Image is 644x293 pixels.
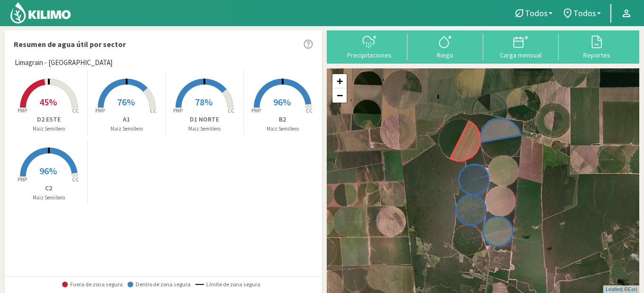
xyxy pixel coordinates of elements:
[228,107,234,114] tspan: CC
[173,107,183,114] tspan: PMP
[306,107,313,114] tspan: CC
[334,52,405,58] div: Precipitaciones
[525,8,548,18] span: Todos
[195,96,212,108] span: 78%
[14,38,126,50] p: Resumen de agua útil por sector
[88,125,165,133] p: Maiz Semillero
[486,52,556,58] div: Carga mensual
[332,74,347,88] a: Zoom in
[128,281,191,288] span: Dentro de zona segura
[410,52,480,58] div: Riego
[606,286,621,292] a: Leaflet
[72,107,79,114] tspan: CC
[150,107,156,114] tspan: CC
[10,194,87,202] p: Maiz Semillero
[88,114,165,124] p: A1
[244,114,322,124] p: B2
[72,176,79,183] tspan: CC
[559,34,635,59] button: Reportes
[10,125,87,133] p: Maiz Semillero
[561,52,632,58] div: Reportes
[95,107,105,114] tspan: PMP
[331,34,407,59] button: Precipitaciones
[332,88,347,103] a: Zoom out
[10,183,87,193] p: C2
[10,114,87,124] p: D2 ESTE
[251,107,261,114] tspan: PMP
[244,125,322,133] p: Maiz Semillero
[273,96,291,108] span: 96%
[483,34,559,59] button: Carga mensual
[407,34,483,59] button: Riego
[628,286,637,292] a: Esri
[39,96,57,108] span: 45%
[195,281,260,288] span: Límite de zona segura
[17,107,27,114] tspan: PMP
[39,165,57,177] span: 96%
[573,8,596,18] span: Todos
[62,281,123,288] span: Fuera de zona segura
[117,96,135,108] span: 76%
[15,57,112,68] span: Limagrain - [GEOGRAPHIC_DATA]
[9,1,72,24] img: Kilimo
[17,176,27,183] tspan: PMP
[166,114,243,124] p: D1 NORTE
[166,125,243,133] p: Maiz Semillero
